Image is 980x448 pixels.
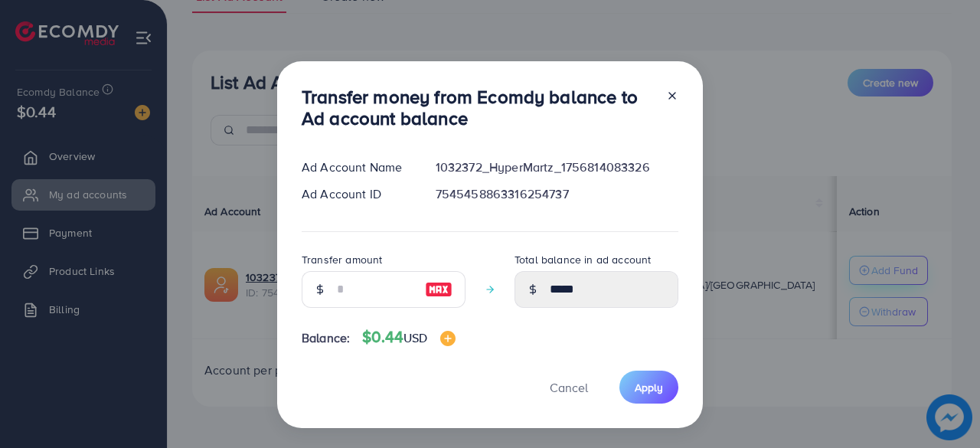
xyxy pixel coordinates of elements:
[550,379,588,396] span: Cancel
[531,371,607,404] button: Cancel
[423,159,691,176] div: 1032372_HyperMartz_1756814083326
[362,328,455,347] h4: $0.44
[289,159,423,176] div: Ad Account Name
[425,280,452,299] img: image
[619,371,678,404] button: Apply
[302,329,350,347] span: Balance:
[403,329,427,346] span: USD
[440,331,456,346] img: image
[289,185,423,203] div: Ad Account ID
[514,252,651,267] label: Total balance in ad account
[635,380,663,395] span: Apply
[423,185,691,203] div: 7545458863316254737
[302,86,654,130] h3: Transfer money from Ecomdy balance to Ad account balance
[302,252,382,267] label: Transfer amount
